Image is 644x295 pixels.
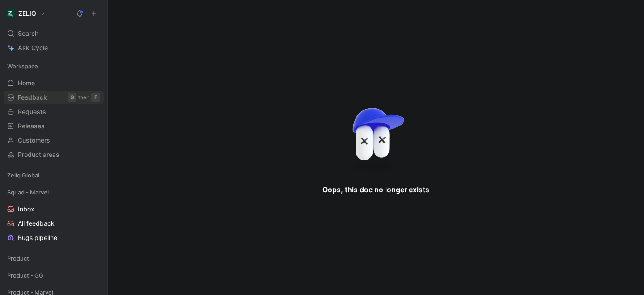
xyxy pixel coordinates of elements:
[18,28,38,39] span: Search
[4,269,104,285] div: Product - GG
[91,219,100,228] button: View actions
[7,62,38,71] span: Workspace
[4,185,104,244] div: Squad - MarvelInboxAll feedbackBugs pipeline
[18,93,47,102] span: Feedback
[18,205,34,214] span: Inbox
[4,169,104,185] div: Zeliq Global
[18,150,59,159] span: Product areas
[78,93,89,102] div: then
[7,254,29,263] span: Product
[4,252,104,265] div: Product
[4,148,104,161] a: Product areas
[91,93,100,102] div: F
[322,184,429,195] div: Oops, this doc no longer exists
[4,105,104,118] a: Requests
[68,93,76,102] div: G
[4,252,104,268] div: Product
[18,219,55,228] span: All feedback
[343,100,410,177] img: Error
[4,169,104,182] div: Zeliq Global
[18,107,46,116] span: Requests
[18,136,50,145] span: Customers
[4,269,104,282] div: Product - GG
[7,171,39,180] span: Zeliq Global
[18,79,35,88] span: Home
[91,205,100,214] button: View actions
[7,271,43,280] span: Product - GG
[4,59,104,73] div: Workspace
[4,134,104,147] a: Customers
[4,7,48,20] button: ZELIQZELIQ
[4,231,104,244] a: Bugs pipeline
[4,217,104,230] a: All feedback
[4,119,104,133] a: Releases
[18,42,48,53] span: Ask Cycle
[7,188,49,197] span: Squad - Marvel
[4,185,104,199] div: Squad - Marvel
[6,9,15,18] img: ZELIQ
[91,233,100,242] button: View actions
[18,9,36,17] h1: ZELIQ
[4,41,104,55] a: Ask Cycle
[4,27,104,40] div: Search
[18,233,57,242] span: Bugs pipeline
[4,91,104,104] a: FeedbackGthenF
[4,202,104,216] a: Inbox
[18,122,45,131] span: Releases
[4,76,104,90] a: Home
